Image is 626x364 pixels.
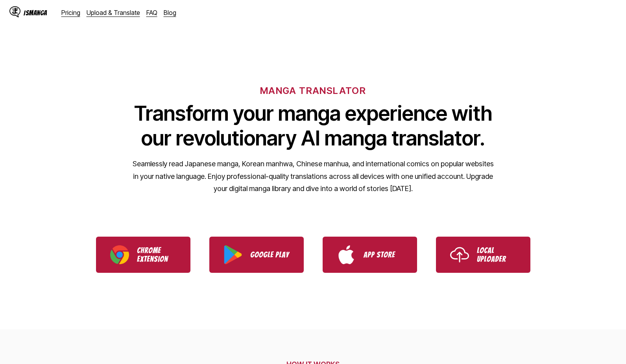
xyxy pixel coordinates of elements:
h1: Transform your manga experience with our revolutionary AI manga translator. [132,101,494,151]
p: App Store [364,250,403,259]
img: Google Play logo [223,245,242,264]
a: Pricing [61,9,80,17]
div: IsManga [24,9,47,17]
p: Seamlessly read Japanese manga, Korean manhwa, Chinese manhua, and international comics on popula... [132,158,494,195]
img: Upload icon [450,245,469,264]
img: Chrome logo [110,245,129,264]
img: App Store logo [337,245,356,264]
a: FAQ [146,9,157,17]
p: Chrome Extension [137,246,176,263]
h6: MANGA TRANSLATOR [260,85,366,96]
p: Google Play [250,250,290,259]
a: Download IsManga from App Store [323,237,417,273]
img: IsManga Logo [9,6,20,17]
a: IsManga LogoIsManga [9,6,61,19]
a: Upload & Translate [87,9,140,17]
a: Use IsManga Local Uploader [436,237,530,273]
a: Download IsManga from Google Play [209,237,304,273]
a: Download IsManga Chrome Extension [96,237,190,273]
p: Local Uploader [477,246,516,263]
a: Blog [164,9,176,17]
